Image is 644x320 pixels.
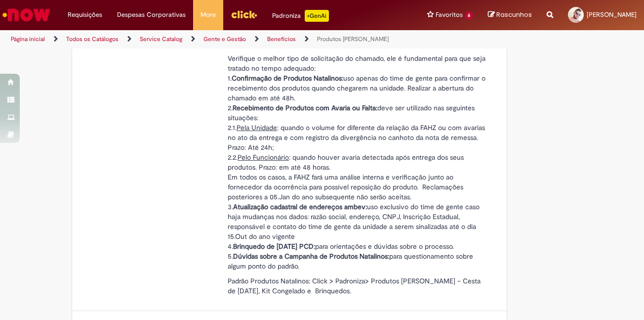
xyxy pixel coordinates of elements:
[1,5,52,25] img: ServiceNow
[117,10,186,20] span: Despesas Corporativas
[228,242,454,251] span: 4. para orientações e dúvidas sobre o processo.
[228,252,473,271] span: 5. para questionamento sobre algum ponto do padrão.
[436,10,463,20] span: Favoritos
[228,202,480,241] span: 3. uso exclusivo do time de gente caso haja mudanças nos dados: razão social, endereço, CNPJ, Ins...
[233,252,389,261] strong: Dúvidas sobre a Campanha de Produtos Natalinos:
[7,30,422,48] ul: Trilhas de página
[272,10,329,22] div: Padroniza
[228,103,475,122] span: 2. deve ser utilizado nas seguintes situações:
[233,103,377,112] strong: Recebimento de Produtos com Avaria ou Falta:
[11,35,45,43] a: Página inicial
[228,276,481,295] span: Padrão Produtos Natalinos: Click > Padroniza> Produtos [PERSON_NAME] – Cesta de [DATE], Kit Conge...
[228,74,485,102] span: 1. uso apenas do time de gente para confirmar o recebimento dos produtos quando chegarem na unida...
[317,35,389,43] a: Produtos [PERSON_NAME]
[496,10,532,19] span: Rascunhos
[238,153,289,162] span: Pelo Funcionário
[305,10,329,22] p: +GenAi
[228,54,485,73] span: Verifique o melhor tipo de solicitação do chamado, ele é fundamental para que seja tratado no tem...
[587,10,637,19] span: [PERSON_NAME]
[228,123,485,152] span: 2.1. : quando o volume for diferente da relação da FAHZ ou com avarias no ato da entrega e com re...
[267,35,296,43] a: Benefícios
[66,35,119,43] a: Todos os Catálogos
[231,7,257,22] img: click_logo_yellow_360x200.png
[228,173,463,201] span: Em todos os casos, a FAHZ fará uma análise interna e verificação junto ao fornecedor da ocorrênci...
[233,202,367,211] strong: Atualização cadastral de endereços ambev:
[203,35,246,43] a: Gente e Gestão
[237,123,277,132] span: Pela Unidade
[488,10,532,20] a: Rascunhos
[140,35,182,43] a: Service Catalog
[233,242,315,251] strong: Brinquedo de [DATE] PCD:
[465,11,473,20] span: 6
[228,153,464,172] span: 2.2. : quando houver avaria detectada após entrega dos seus produtos. Prazo: em até 48 horas.
[68,10,102,20] span: Requisições
[232,74,343,83] strong: Confirmação de Produtos Natalinos:
[201,10,216,20] span: More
